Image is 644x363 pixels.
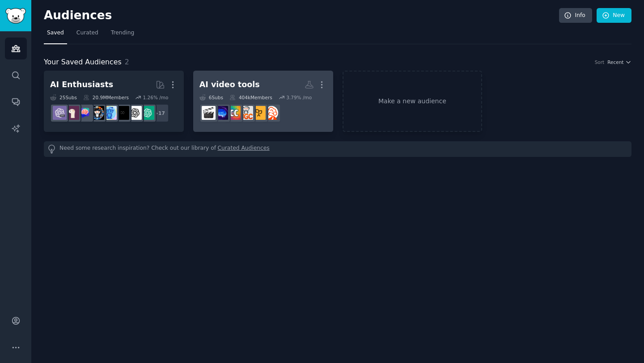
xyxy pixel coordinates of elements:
div: AI Enthusiasts [50,79,113,90]
img: ChatGPTPro [53,106,67,120]
a: Info [559,8,592,23]
img: ContentCreators [227,106,241,120]
a: AI Enthusiasts25Subs20.9MMembers1.26% /mo+17ChatGPTOpenAIArtificialInteligenceartificialaiArtChat... [44,71,184,132]
span: Saved [47,29,64,37]
a: Make a new audience [343,71,483,132]
div: AI video tools [199,79,260,90]
div: 3.79 % /mo [286,94,312,101]
img: instructionaldesign [264,106,278,120]
a: Trending [108,26,137,44]
div: 20.9M Members [83,94,129,101]
a: Curated Audiences [218,144,270,154]
img: ArtificialInteligence [115,106,129,120]
a: Saved [44,26,67,44]
img: aiArt [90,106,104,120]
img: OpenAI [128,106,142,120]
img: LocalLLaMA [65,106,79,120]
div: 25 Sub s [50,94,77,101]
a: Curated [73,26,102,44]
button: Recent [607,59,631,65]
span: Recent [607,59,623,65]
img: ChatGPTPromptGenius [78,106,92,120]
div: Need some research inspiration? Check out our library of [44,141,631,157]
span: Your Saved Audiences [44,57,122,68]
span: Curated [76,29,98,37]
span: Trending [111,29,134,37]
img: AI_VideoGenerator [214,106,228,120]
a: AI video tools6Subs404kMembers3.79% /moinstructionaldesignLearningDevelopmentUGCcreatorsContentCr... [193,71,333,132]
div: + 17 [150,104,169,122]
span: 2 [125,58,129,66]
img: UGCcreators [239,106,253,120]
img: aivideo [202,106,216,120]
a: New [597,8,631,23]
img: GummySearch logo [5,8,26,24]
img: ChatGPT [140,106,154,120]
div: 1.26 % /mo [143,94,168,101]
img: artificial [103,106,117,120]
div: Sort [595,59,605,65]
h2: Audiences [44,8,559,23]
div: 404k Members [229,94,272,101]
div: 6 Sub s [199,94,223,101]
img: LearningDevelopment [252,106,266,120]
